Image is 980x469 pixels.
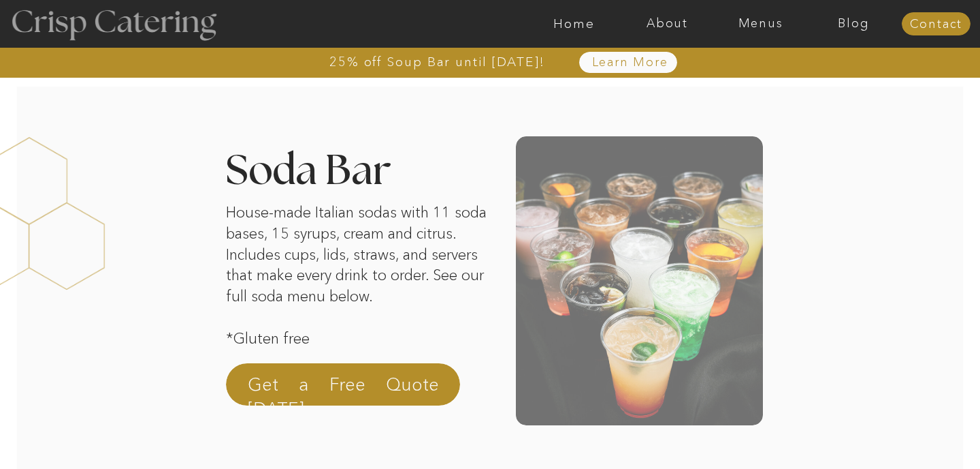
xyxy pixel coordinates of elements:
a: About [621,17,714,31]
a: Get a Free Quote [DATE] [248,372,439,405]
a: 25% off Soup Bar until [DATE]! [280,55,594,69]
a: Learn More [560,56,700,70]
h2: Soda Bar [226,151,487,187]
a: Home [527,17,621,31]
a: Blog [807,17,900,31]
a: Contact [902,18,970,31]
a: Menus [714,17,807,31]
p: House-made Italian sodas with 11 soda bases, 15 syrups, cream and citrus. Includes cups, lids, st... [226,202,487,347]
